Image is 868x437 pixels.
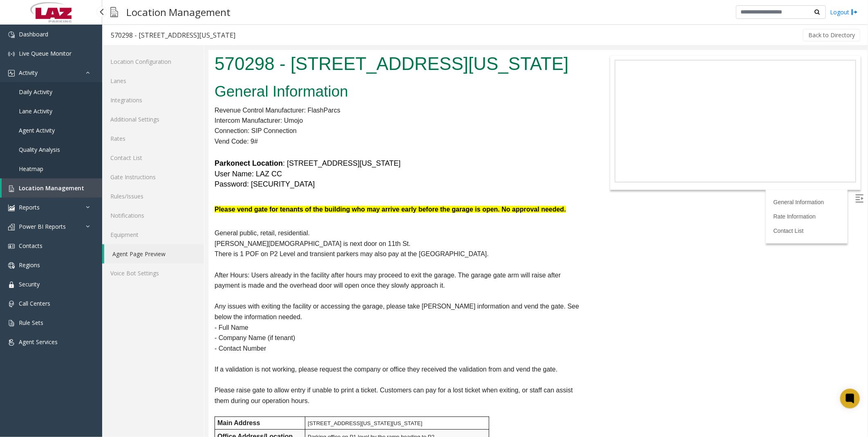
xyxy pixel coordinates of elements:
[9,383,84,390] b: Office Address/Location
[6,86,378,97] p: Vend Code: 9#
[6,314,378,325] p: If a validation is not working, please request the company or office they received the validation...
[102,129,204,148] a: Rates
[6,251,378,272] p: Any issues with exiting the facility or accessing the garage, please take [PERSON_NAME] informati...
[8,262,15,269] img: 'icon'
[102,52,204,71] a: Location Configuration
[8,320,15,327] img: 'icon'
[19,69,38,77] span: Activity
[6,199,378,209] p: There is 1 POF on P2 Level and transient parkers may also pay at the [GEOGRAPHIC_DATA].
[8,243,15,250] img: 'icon'
[111,30,235,41] div: 570298 - [STREET_ADDRESS][US_STATE]
[803,29,860,41] button: Back to Directory
[102,110,204,129] a: Additional Settings
[102,90,204,110] a: Integrations
[8,282,15,288] img: 'icon'
[6,31,378,52] h2: General Information
[102,264,204,283] a: Voice Bot Settings
[19,146,60,153] span: Quality Analysis
[6,1,378,27] h1: 570298 - [STREET_ADDRESS][US_STATE]
[19,107,52,115] span: Lane Activity
[6,273,378,283] p: - Full Name
[6,335,378,356] p: Please raise gate to allow entry if unable to print a ticket. Customers can pay for a lost ticket...
[851,8,858,16] img: logout
[19,242,43,250] span: Contacts
[19,184,84,192] span: Location Management
[19,280,40,288] span: Security
[565,149,616,155] a: General Information
[102,71,204,90] a: Lanes
[6,76,378,86] p: Connection: SIP Connection
[19,30,48,38] span: Dashboard
[19,88,52,96] span: Daily Activity
[104,244,204,264] a: Agent Page Preview
[8,51,15,57] img: 'icon'
[830,8,858,16] a: Logout
[6,189,378,199] p: [PERSON_NAME][DEMOGRAPHIC_DATA] is next door on 11th St.
[19,203,40,211] span: Reports
[6,65,378,76] p: Intercom Manufacturer: Umojo
[9,369,51,376] b: Main Address
[19,165,43,173] span: Heatmap
[8,205,15,211] img: 'icon'
[99,370,214,376] span: [STREET_ADDRESS][US_STATE][US_STATE]
[19,338,58,346] span: Agent Services
[6,57,132,64] span: Revenue Control Manufacturer: FlashParcs
[565,178,595,184] a: Contact List
[8,185,15,192] img: 'icon'
[8,301,15,307] img: 'icon'
[8,70,15,77] img: 'icon'
[6,283,378,293] p: - Company Name (if tenant)
[6,293,378,304] p: - Contact Number
[19,300,50,307] span: Call Centers
[6,178,378,189] p: General public, retail, residential.
[6,156,358,163] font: Please vend gate for tenants of the building who may arrive early before the garage is open. No a...
[8,339,15,346] img: 'icon'
[102,206,204,225] a: Notifications
[19,261,40,269] span: Regions
[6,109,74,117] b: Parkonect Location
[110,2,118,22] img: pageIcon
[122,2,235,22] h3: Location Management
[565,163,608,170] a: Rate Information
[19,126,55,134] span: Agent Activity
[99,384,228,390] span: Parking office on P1 level by the ramp heading to P2.
[647,144,655,153] img: Open/Close Sidebar Menu
[8,224,15,230] img: 'icon'
[19,319,43,327] span: Rule Sets
[102,225,204,244] a: Equipment
[102,187,204,206] a: Rules/Issues
[19,223,66,230] span: Power BI Reports
[6,222,352,239] span: After Hours: Users already in the facility after hours may proceed to exit the garage. The garage...
[19,50,72,57] span: Live Queue Monitor
[6,109,192,138] font: : [STREET_ADDRESS][US_STATE] User Name: LAZ CC Password: [SECURITY_DATA]
[102,167,204,187] a: Gate Instructions
[102,148,204,167] a: Contact List
[8,32,15,38] img: 'icon'
[2,178,102,198] a: Location Management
